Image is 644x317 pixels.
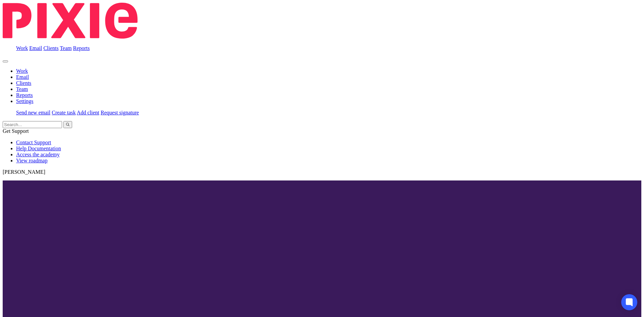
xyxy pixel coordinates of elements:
[60,45,71,51] a: Team
[16,110,50,115] a: Send new email
[16,80,31,86] a: Clients
[16,86,28,92] a: Team
[16,92,33,98] a: Reports
[16,74,29,80] a: Email
[3,169,641,175] p: [PERSON_NAME]
[3,3,138,39] img: Pixie
[3,128,29,134] span: Get Support
[73,45,90,51] a: Reports
[43,45,58,51] a: Clients
[16,140,51,145] a: Contact Support
[52,110,76,115] a: Create task
[16,68,28,74] a: Work
[3,121,62,128] input: Search
[16,45,28,51] a: Work
[77,110,99,115] a: Add client
[16,158,48,163] a: View roadmap
[101,110,139,115] a: Request signature
[29,45,42,51] a: Email
[16,98,34,104] a: Settings
[16,152,60,157] a: Access the academy
[16,146,61,151] a: Help Documentation
[63,121,72,128] button: Search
